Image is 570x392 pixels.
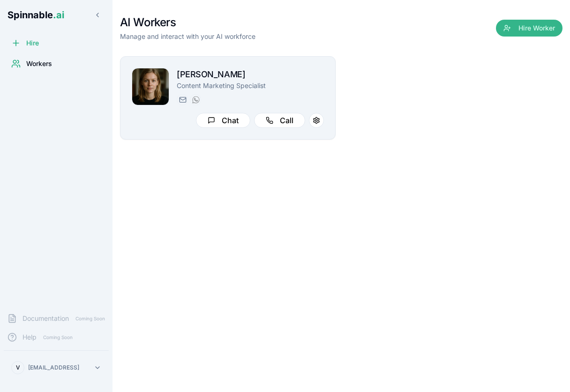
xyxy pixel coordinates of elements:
[26,59,52,68] span: Workers
[53,9,64,21] span: .ai
[26,38,39,48] span: Hire
[496,24,562,34] a: Hire Worker
[22,314,69,323] span: Documentation
[190,94,201,105] button: WhatsApp
[177,81,324,90] p: Content Marketing Specialist
[120,32,255,41] p: Manage and interact with your AI workforce
[196,113,250,128] button: Chat
[192,96,200,104] img: WhatsApp
[177,68,324,81] h2: [PERSON_NAME]
[496,20,562,37] button: Hire Worker
[16,364,20,371] span: V
[254,113,305,128] button: Call
[132,68,169,105] img: Sofia Guðmundsson
[7,9,64,21] span: Spinnable
[7,358,105,377] button: V[EMAIL_ADDRESS]
[120,15,255,30] h1: AI Workers
[40,333,75,342] span: Coming Soon
[73,314,108,323] span: Coming Soon
[22,333,37,342] span: Help
[28,364,79,371] p: [EMAIL_ADDRESS]
[177,94,188,105] button: Send email to sofia@getspinnable.ai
